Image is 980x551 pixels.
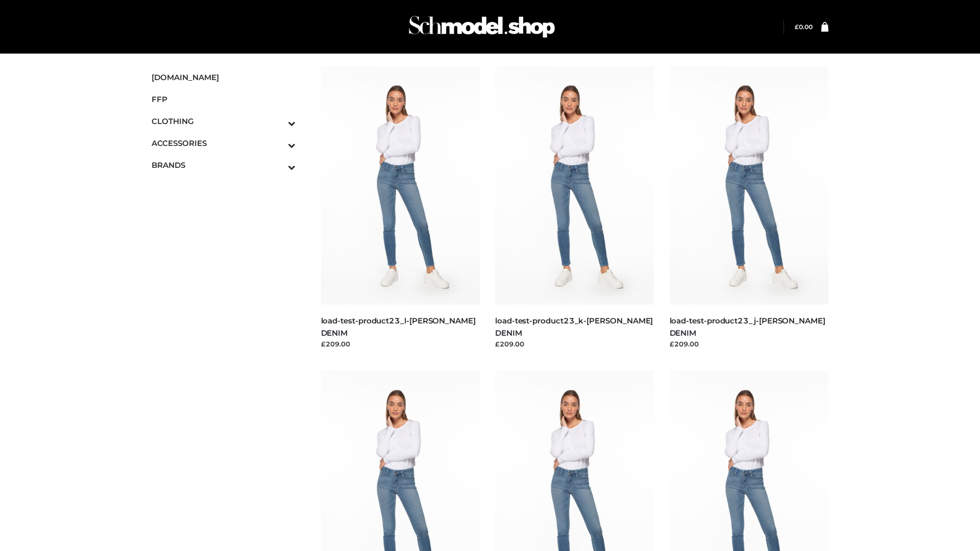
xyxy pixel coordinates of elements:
bdi: 0.00 [795,23,813,31]
a: £0.00 [795,23,813,31]
a: ACCESSORIESToggle Submenu [152,132,296,154]
div: £209.00 [670,339,829,349]
a: load-test-product23_l-[PERSON_NAME] DENIM [321,316,476,337]
button: Toggle Submenu [260,154,296,176]
div: £209.00 [495,339,654,349]
span: £ [795,23,799,31]
span: [DOMAIN_NAME] [152,71,296,83]
span: CLOTHING [152,115,296,127]
a: load-test-product23_k-[PERSON_NAME] DENIM [495,316,653,337]
a: FFP [152,88,296,110]
img: Schmodel Admin 964 [405,7,558,47]
a: [DOMAIN_NAME] [152,66,296,88]
a: load-test-product23_j-[PERSON_NAME] DENIM [670,316,825,337]
span: BRANDS [152,159,296,171]
a: CLOTHINGToggle Submenu [152,110,296,132]
a: BRANDSToggle Submenu [152,154,296,176]
div: £209.00 [321,339,480,349]
span: ACCESSORIES [152,137,296,149]
span: FFP [152,93,296,105]
button: Toggle Submenu [260,110,296,132]
button: Toggle Submenu [260,132,296,154]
